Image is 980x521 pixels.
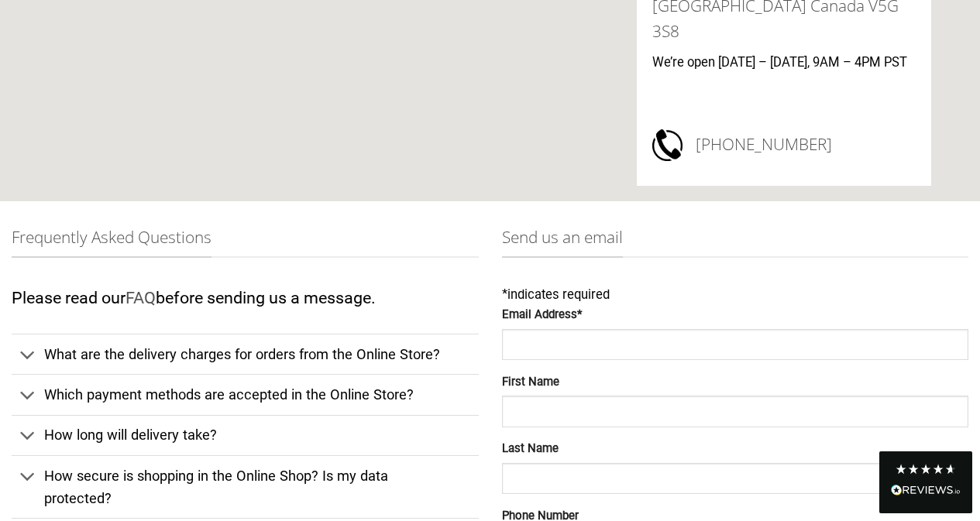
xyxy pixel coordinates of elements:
a: Toggle How long will delivery take? [12,415,479,455]
h3: [PHONE_NUMBER] [696,127,916,163]
img: REVIEWS.io [891,485,961,495]
p: Please read our before sending us a message. [12,285,479,312]
div: Read All Reviews [879,451,972,513]
a: Toggle How secure is shopping in the Online Shop? Is my data protected? [12,455,479,518]
div: 4.8 Stars [895,463,957,475]
button: Toggle [12,338,43,372]
label: First Name [502,373,969,392]
span: Frequently Asked Questions [12,225,211,258]
span: How long will delivery take? [44,427,217,443]
a: FAQ [126,288,156,307]
span: How secure is shopping in the Online Shop? Is my data protected? [44,468,388,506]
button: Toggle [12,420,43,454]
p: We’re open [DATE] – [DATE], 9AM – 4PM PST [652,53,916,74]
span: Send us an email [502,225,623,258]
div: Read All Reviews [891,482,961,502]
label: Last Name [502,440,969,458]
button: Toggle [12,460,43,494]
div: indicates required [502,285,969,306]
button: Toggle [12,379,43,413]
span: What are the delivery charges for orders from the Online Store? [44,346,440,362]
label: Email Address [502,306,969,324]
a: Toggle What are the delivery charges for orders from the Online Store? [12,334,479,374]
span: Which payment methods are accepted in the Online Store? [44,386,414,403]
a: Toggle Which payment methods are accepted in the Online Store? [12,374,479,414]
